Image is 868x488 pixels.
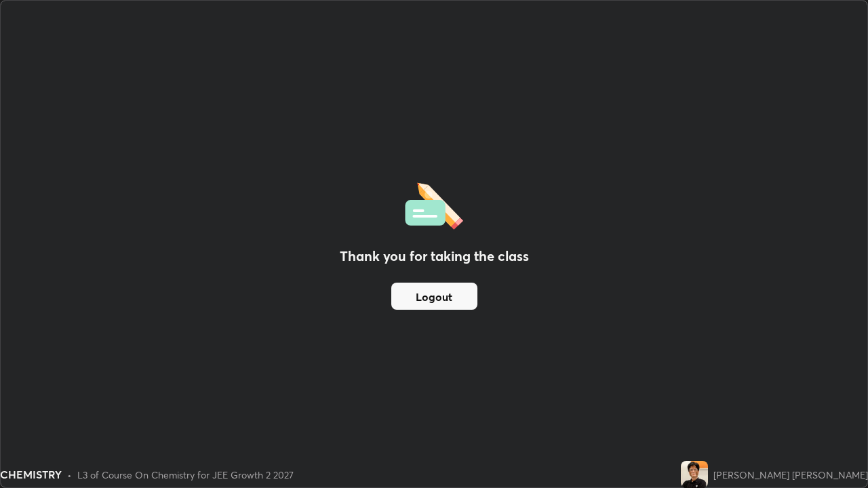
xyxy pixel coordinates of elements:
[391,283,477,310] button: Logout
[713,468,868,482] div: [PERSON_NAME] [PERSON_NAME]
[405,178,463,230] img: offlineFeedback.1438e8b3.svg
[67,468,72,482] div: •
[340,246,529,266] h2: Thank you for taking the class
[77,468,294,482] div: L3 of Course On Chemistry for JEE Growth 2 2027
[681,461,708,488] img: 9ecfa41c2d824964b331197ca6b6b115.jpg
